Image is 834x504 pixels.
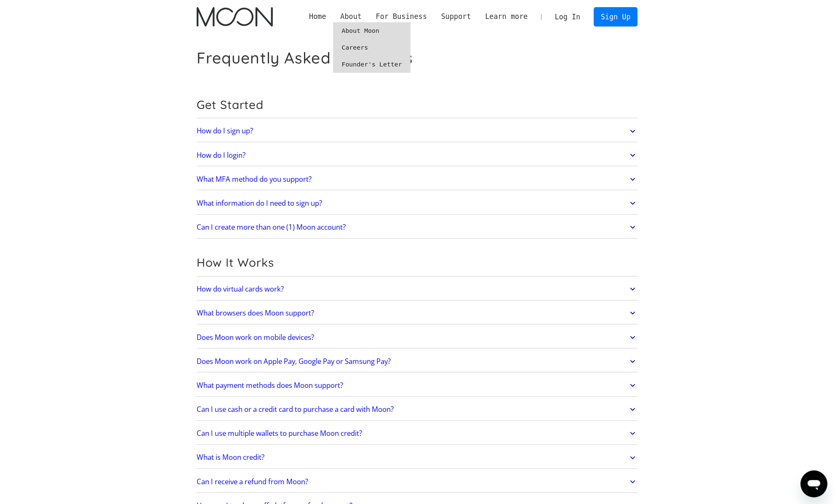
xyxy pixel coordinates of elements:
h2: How do I sign up? [197,127,253,135]
div: Learn more [485,11,528,22]
a: Can I use multiple wallets to purchase Moon credit? [197,424,638,442]
a: Can I receive a refund from Moon? [197,473,638,491]
a: What MFA method do you support? [197,170,638,188]
iframe: Кнопка запуска окна обмена сообщениями [800,470,827,497]
h2: What MFA method do you support? [197,175,312,183]
a: Careers [333,39,410,56]
h2: Can I receive a refund from Moon? [197,477,308,486]
a: What payment methods does Moon support? [197,377,638,394]
h2: Can I use multiple wallets to purchase Moon credit? [197,429,362,438]
h2: What is Moon credit? [197,453,264,462]
h2: How do virtual cards work? [197,285,284,293]
h2: What browsers does Moon support? [197,309,314,317]
h2: Does Moon work on Apple Pay, Google Pay or Samsung Pay? [197,357,391,366]
a: Can I create more than one (1) Moon account? [197,218,638,236]
div: About [340,11,362,22]
div: Support [441,11,471,22]
a: How do I login? [197,146,638,164]
a: How do virtual cards work? [197,280,638,298]
a: Founder's Letter [333,56,410,73]
h2: Does Moon work on mobile devices? [197,333,314,342]
h2: How It Works [197,255,638,270]
a: What browsers does Moon support? [197,304,638,322]
h2: Can I create more than one (1) Moon account? [197,223,346,231]
a: Sign Up [594,7,637,26]
div: For Business [369,11,434,22]
img: Moon Logo [197,7,273,27]
a: Log In [548,8,587,26]
nav: About [333,22,410,73]
h2: Get Started [197,98,638,112]
a: What information do I need to sign up? [197,194,638,212]
h2: What information do I need to sign up? [197,199,322,207]
a: Can I use cash or a credit card to purchase a card with Moon? [197,401,638,418]
a: About Moon [333,22,410,39]
div: About [333,11,368,22]
a: How do I sign up? [197,122,638,140]
h2: How do I login? [197,151,245,159]
a: Home [302,11,333,22]
div: For Business [376,11,426,22]
h2: Can I use cash or a credit card to purchase a card with Moon? [197,405,394,414]
div: Support [434,11,478,22]
div: Learn more [478,11,535,22]
a: Does Moon work on mobile devices? [197,329,638,346]
a: home [197,7,273,27]
a: What is Moon credit? [197,449,638,467]
h2: What payment methods does Moon support? [197,381,343,390]
a: Does Moon work on Apple Pay, Google Pay or Samsung Pay? [197,353,638,370]
h1: Frequently Asked Questions [197,48,413,67]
